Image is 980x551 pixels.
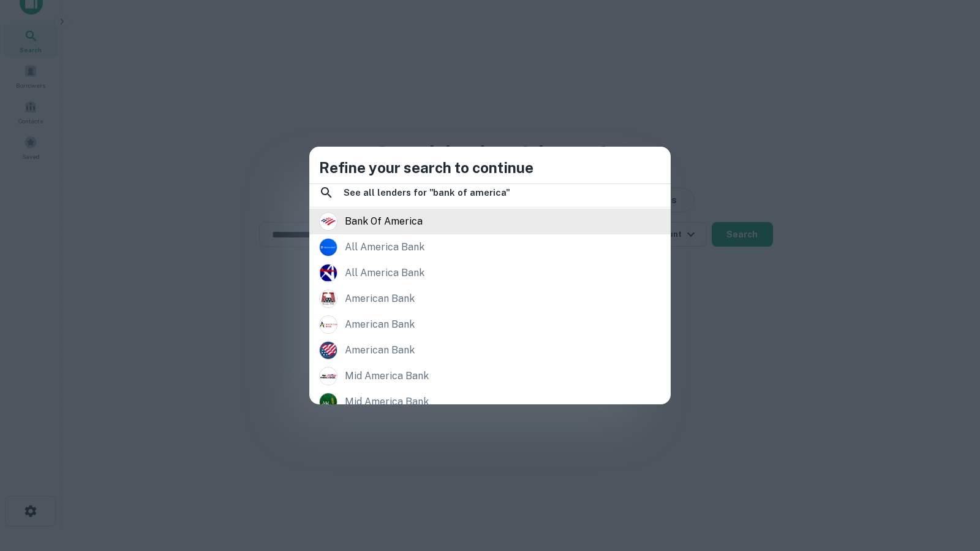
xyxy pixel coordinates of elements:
[320,393,337,410] img: picture
[345,341,415,360] div: american bank
[320,368,337,385] img: picture
[345,212,423,231] div: bank of america
[345,264,424,282] div: all america bank
[345,367,429,385] div: mid america bank
[919,453,980,512] iframe: Chat Widget
[309,286,671,312] a: american bank
[309,312,671,337] a: american bank
[309,337,671,363] a: american bank
[320,213,337,230] img: picture
[309,234,671,260] a: all america bank
[309,260,671,286] a: all america bank
[345,238,424,256] div: all america bank
[320,264,337,282] img: evantagebank.com.png
[320,342,337,359] img: picture
[345,393,429,411] div: mid america bank
[345,290,415,308] div: american bank
[320,290,337,307] img: ahb-ok.com.png
[309,389,671,415] a: mid america bank
[309,363,671,389] a: mid america bank
[320,239,337,256] img: allamerica.bank.png
[319,156,661,179] h4: Refine your search to continue
[345,315,415,334] div: american bank
[309,209,671,234] a: bank of america
[320,316,337,333] img: picture
[344,185,510,200] h6: See all lenders for " bank of america "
